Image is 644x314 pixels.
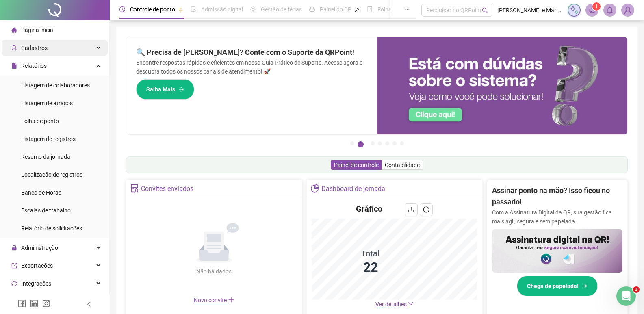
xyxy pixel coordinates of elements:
[408,301,414,307] span: down
[378,141,382,145] button: 4
[21,45,48,51] span: Cadastros
[633,286,640,293] span: 3
[385,141,389,145] button: 5
[492,208,622,226] p: Com a Assinatura Digital da QR, sua gestão fica mais ágil, segura e sem papelada.
[130,6,175,13] span: Controle de ponto
[408,206,414,213] span: download
[375,301,407,308] span: Ver detalhes
[320,6,351,13] span: Painel do DP
[367,6,373,12] span: book
[21,63,47,69] span: Relatórios
[21,154,70,160] span: Resumo da jornada
[21,262,53,269] span: Exportações
[21,189,61,196] span: Banco de Horas
[592,2,601,11] sup: 1
[11,245,17,251] span: lock
[30,299,38,308] span: linkedin
[141,182,193,196] div: Convites enviados
[136,47,367,58] h2: 🔍 Precisa de [PERSON_NAME]? Conte com o Suporte da QRPoint!
[42,299,50,308] span: instagram
[21,100,73,106] span: Listagem de atrasos
[492,185,622,208] h2: Assinar ponto na mão? Isso ficou no passado!
[21,280,51,287] span: Integrações
[377,6,429,13] span: Folha de pagamento
[350,141,354,145] button: 1
[21,118,59,124] span: Folha de ponto
[582,283,588,289] span: arrow-right
[136,79,194,100] button: Saiba Mais
[334,162,379,168] span: Painel de controle
[136,58,367,76] p: Encontre respostas rápidas e eficientes em nosso Guia Prático de Suporte. Acesse agora e descubra...
[21,225,82,232] span: Relatório de solicitações
[11,281,17,286] span: sync
[358,141,364,147] button: 2
[527,282,579,290] span: Chega de papelada!
[194,297,234,303] span: Novo convite
[595,4,598,9] span: 1
[11,63,17,69] span: file
[21,136,76,142] span: Listagem de registros
[21,82,90,89] span: Listagem de colaboradores
[309,6,315,12] span: dashboard
[21,207,71,214] span: Escalas de trabalho
[191,6,196,12] span: file-done
[228,297,234,303] span: plus
[517,276,598,296] button: Chega de papelada!
[497,6,563,15] span: [PERSON_NAME] e Mariana alimentação ltda
[375,301,414,308] a: Ver detalhes down
[119,6,125,12] span: clock-circle
[178,7,183,12] span: pushpin
[616,286,636,306] iframe: Intercom live chat
[588,6,596,14] span: notification
[178,87,184,92] span: arrow-right
[404,6,410,12] span: ellipsis
[321,182,385,196] div: Dashboard de jornada
[371,141,375,145] button: 3
[355,7,360,12] span: pushpin
[11,27,17,33] span: home
[11,263,17,269] span: export
[622,4,634,16] img: 80235
[392,141,397,145] button: 6
[146,85,175,94] span: Saiba Mais
[18,299,26,308] span: facebook
[201,6,243,13] span: Admissão digital
[86,301,92,307] span: left
[21,171,82,178] span: Localização de registros
[11,45,17,51] span: user-add
[377,37,628,134] img: banner%2F0cf4e1f0-cb71-40ef-aa93-44bd3d4ee559.png
[385,162,420,168] span: Contabilidade
[492,229,622,273] img: banner%2F02c71560-61a6-44d4-94b9-c8ab97240462.png
[570,6,579,15] img: sparkle-icon.fc2bf0ac1784a2077858766a79e2daf3.svg
[261,6,302,13] span: Gestão de férias
[250,6,256,12] span: sun
[311,184,319,193] span: pie-chart
[606,6,614,14] span: bell
[423,206,429,213] span: reload
[21,245,58,251] span: Administração
[400,141,404,145] button: 7
[21,27,54,33] span: Página inicial
[356,203,382,214] h4: Gráfico
[177,267,252,276] div: Não há dados
[482,7,488,13] span: search
[130,184,139,193] span: solution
